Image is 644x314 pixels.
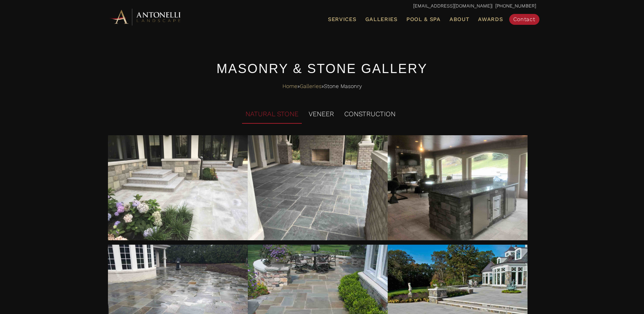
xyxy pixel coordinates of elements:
span: » » [282,81,362,91]
li: CONSTRUCTION [341,105,399,124]
span: Services [328,17,356,22]
li: VENEER [305,105,337,124]
span: About [449,17,470,22]
span: Stone Masonry [324,81,362,91]
a: Home [282,81,297,91]
a: Contact [509,14,539,25]
p: | [PHONE_NUMBER] [108,2,536,11]
h3: Masonry & Stone Gallery [108,60,536,78]
a: Services [325,15,359,24]
a: Awards [475,15,505,24]
a: Pool & Spa [404,15,443,24]
a: Galleries [300,81,321,91]
img: Antonelli Horizontal Logo [108,7,183,26]
a: [EMAIL_ADDRESS][DOMAIN_NAME] [413,3,492,8]
span: Awards [478,16,503,22]
nav: Breadcrumbs [108,81,536,91]
li: NATURAL STONE [242,105,302,124]
span: Pool & Spa [406,16,441,22]
span: Contact [513,16,535,22]
a: Galleries [363,15,400,24]
span: Galleries [365,16,398,22]
a: About [447,15,472,24]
